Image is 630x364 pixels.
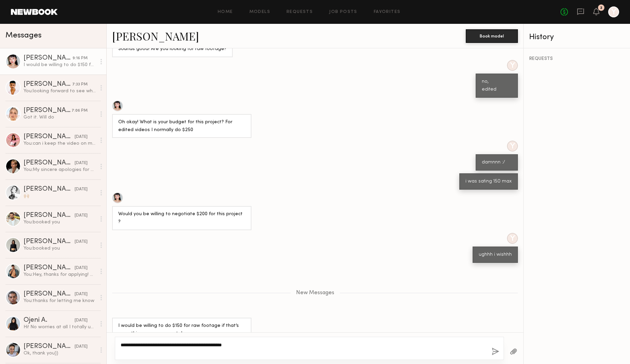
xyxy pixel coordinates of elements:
[24,271,96,278] div: You: Hey, thanks for applying! We think you’re going to be a great fit. Just want to make sure yo...
[75,344,88,350] div: [DATE]
[24,62,96,68] div: I would be willing to do $150 for raw footage if that’s something you are open to!
[608,6,619,17] a: Y
[482,78,512,94] div: no, edited
[24,160,75,167] div: [PERSON_NAME]
[24,193,96,199] div: 🙌🏼
[24,343,75,350] div: [PERSON_NAME]
[5,32,42,39] span: Messages
[482,159,512,167] div: damnnn :/
[75,186,88,193] div: [DATE]
[479,251,512,259] div: ughhh i wishhh
[118,118,245,134] div: Oh okay! What is your budget for this project? For edited videos I normally do $250
[296,290,334,296] span: New Messages
[466,33,518,38] a: Book model
[24,114,96,121] div: Got it. Will do
[529,33,625,41] div: History
[465,178,512,186] div: i was sating 150 max
[72,108,88,114] div: 7:06 PM
[24,317,75,324] div: Ojeni A.
[24,265,75,271] div: [PERSON_NAME]
[24,167,96,173] div: You: My sincere apologies for my outrageously late response! Would you still like to work together?
[118,210,245,226] div: Would you be willing to negotiate $200 for this project ?
[112,29,199,43] a: [PERSON_NAME]
[287,10,313,14] a: Requests
[529,57,625,61] div: REQUESTS
[75,212,88,219] div: [DATE]
[24,298,96,304] div: You: thanks for letting me know
[75,317,88,324] div: [DATE]
[24,219,96,225] div: You: booked you
[218,10,233,14] a: Home
[73,55,88,62] div: 9:16 PM
[75,134,88,140] div: [DATE]
[24,55,73,62] div: [PERSON_NAME]
[72,81,88,88] div: 7:33 PM
[374,10,401,14] a: Favorites
[24,133,75,140] div: [PERSON_NAME]
[24,291,75,298] div: [PERSON_NAME]
[24,107,72,114] div: [PERSON_NAME]
[118,45,227,53] div: Sounds good! Are you looking for raw footage?
[24,350,96,357] div: Ok, thank you))
[249,10,270,14] a: Models
[466,29,518,43] button: Book model
[24,245,96,252] div: You: booked you
[24,212,75,219] div: [PERSON_NAME]
[75,291,88,298] div: [DATE]
[118,322,245,338] div: I would be willing to do $150 for raw footage if that’s something you are open to!
[600,6,602,10] div: 2
[24,88,96,94] div: You: looking forward to see what you creates
[329,10,357,14] a: Job Posts
[75,160,88,167] div: [DATE]
[24,81,72,88] div: [PERSON_NAME]
[75,265,88,271] div: [DATE]
[24,186,75,193] div: [PERSON_NAME]
[75,239,88,245] div: [DATE]
[24,324,96,330] div: Hi! No worries at all I totally understand :) yes I’m still open to working together!
[24,140,96,147] div: You: can i keep the video on my iinstagram feed though ?
[24,238,75,245] div: [PERSON_NAME]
